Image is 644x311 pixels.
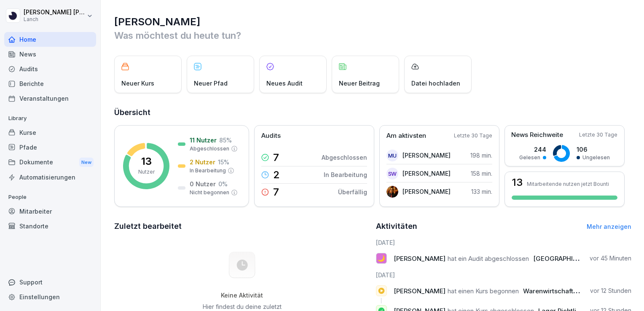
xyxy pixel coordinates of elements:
a: Pfade [4,140,96,155]
p: 85 % [219,136,232,145]
h6: [DATE] [376,271,632,279]
p: People [4,190,96,204]
a: Home [4,32,96,47]
a: Veranstaltungen [4,91,96,106]
p: 15 % [218,158,229,166]
img: nyq7rlq029aljo85wrfbj6qn.png [386,186,398,198]
p: [PERSON_NAME] [PERSON_NAME] [24,9,85,16]
h2: Zuletzt bearbeitet [114,220,370,232]
a: News [4,47,96,62]
p: Ungelesen [582,154,610,161]
a: DokumenteNew [4,155,96,170]
p: Abgeschlossen [322,153,367,162]
p: Neuer Kurs [121,79,154,88]
div: New [79,158,94,167]
p: 106 [577,145,610,154]
p: 158 min. [471,169,492,178]
span: hat ein Audit abgeschlossen [448,255,529,263]
p: Letzte 30 Tage [579,131,617,139]
a: Mitarbeiter [4,204,96,219]
p: [PERSON_NAME] [402,151,451,160]
p: 0 Nutzer [190,180,216,188]
p: 2 [273,170,280,180]
a: Mehr anzeigen [587,223,631,230]
p: vor 45 Minuten [590,254,631,263]
p: vor 12 Stunden [590,287,631,295]
p: 2 Nutzer [190,158,215,166]
p: 13 [141,156,152,166]
div: Support [4,275,96,290]
p: Gelesen [519,154,540,161]
p: Am aktivsten [386,131,426,141]
p: Was möchtest du heute tun? [114,29,631,42]
p: 198 min. [470,151,492,160]
div: MU [386,150,398,161]
div: SW [386,168,398,180]
a: Automatisierungen [4,170,96,185]
span: Warenwirtschaftssystem [523,287,599,295]
p: Library [4,112,96,125]
p: Neuer Pfad [194,79,228,88]
p: Abgeschlossen [190,145,229,153]
h3: 13 [512,177,523,188]
a: Audits [4,62,96,76]
p: Neues Audit [266,79,303,88]
span: [PERSON_NAME] [394,287,445,295]
span: hat einen Kurs begonnen [448,287,519,295]
p: Nicht begonnen [190,189,229,196]
h2: Übersicht [114,107,631,118]
p: Neuer Beitrag [339,79,380,88]
p: Überfällig [338,188,367,196]
p: Lanch [24,16,85,22]
p: In Bearbeitung [324,170,367,179]
p: In Bearbeitung [190,167,226,174]
h5: Keine Aktivität [199,292,284,299]
span: [PERSON_NAME] [394,255,445,263]
h2: Aktivitäten [376,220,417,232]
p: 7 [273,187,279,197]
p: [PERSON_NAME] [402,187,451,196]
span: [GEOGRAPHIC_DATA]: Closing [533,255,625,263]
h6: [DATE] [376,238,632,247]
p: Mitarbeitende nutzen jetzt Bounti [527,181,609,187]
h1: [PERSON_NAME] [114,15,631,29]
p: Letzte 30 Tage [454,132,492,139]
a: Kurse [4,125,96,140]
p: 11 Nutzer [190,136,217,145]
div: Dokumente [4,155,96,170]
a: Einstellungen [4,290,96,304]
p: [PERSON_NAME] [402,169,451,178]
p: Nutzer [138,168,155,176]
p: News Reichweite [511,130,563,140]
p: 🌙 [377,252,385,264]
p: 0 % [218,180,228,188]
p: Datei hochladen [411,79,460,88]
p: 7 [273,153,279,163]
p: 133 min. [471,187,492,196]
a: Berichte [4,76,96,91]
a: Standorte [4,219,96,233]
p: Audits [261,131,281,141]
p: 244 [519,145,546,154]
